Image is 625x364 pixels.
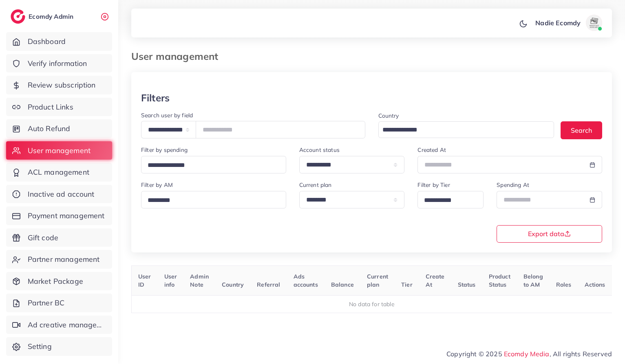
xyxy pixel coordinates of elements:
[6,206,112,225] a: Payment management
[6,337,112,356] a: Setting
[28,80,96,90] span: Review subscription
[28,102,73,112] span: Product Links
[11,9,25,24] img: logo
[489,273,510,288] span: Product Status
[6,294,112,312] a: Partner BC
[6,250,112,269] a: Partner management
[417,181,450,189] label: Filter by Tier
[28,123,71,134] span: Auto Refund
[504,350,550,358] a: Ecomdy Media
[294,273,318,288] span: Ads accounts
[556,281,572,288] span: Roles
[6,119,112,138] a: Auto Refund
[141,181,173,189] label: Filter by AM
[446,349,612,359] span: Copyright © 2025
[367,273,388,288] span: Current plan
[497,225,602,243] button: Export data
[401,281,413,288] span: Tier
[28,232,58,243] span: Gift code
[586,15,602,31] img: avatar
[190,273,209,288] span: Admin Note
[523,273,543,288] span: Belong to AM
[28,298,65,308] span: Partner BC
[6,163,112,182] a: ACL management
[145,194,276,207] input: Search for option
[141,111,193,119] label: Search user by field
[28,254,100,265] span: Partner management
[6,98,112,116] a: Product Links
[131,50,225,62] h3: User management
[378,121,554,138] div: Search for option
[6,32,112,51] a: Dashboard
[141,156,286,173] div: Search for option
[141,92,170,104] h3: Filters
[11,9,75,24] a: logoEcomdy Admin
[421,194,473,207] input: Search for option
[6,76,112,94] a: Review subscription
[28,145,91,156] span: User management
[138,273,151,288] span: User ID
[6,228,112,247] a: Gift code
[141,191,286,208] div: Search for option
[6,272,112,291] a: Market Package
[458,281,476,288] span: Status
[426,273,445,288] span: Create At
[550,349,612,359] span: , All rights Reserved
[417,146,446,154] label: Created At
[28,58,87,69] span: Verify information
[28,341,52,352] span: Setting
[380,124,544,136] input: Search for option
[6,316,112,334] a: Ad creative management
[378,112,399,120] label: Country
[585,281,605,288] span: Actions
[417,191,484,208] div: Search for option
[222,281,244,288] span: Country
[6,54,112,73] a: Verify information
[561,121,602,139] button: Search
[299,146,340,154] label: Account status
[535,18,581,28] p: Nadie Ecomdy
[145,159,276,172] input: Search for option
[528,230,571,237] span: Export data
[28,211,105,221] span: Payment management
[6,185,112,204] a: Inactive ad account
[141,146,188,154] label: Filter by spending
[531,15,605,31] a: Nadie Ecomdyavatar
[257,281,280,288] span: Referral
[28,320,106,330] span: Ad creative management
[136,300,608,308] div: No data for table
[29,13,75,20] h2: Ecomdy Admin
[497,181,529,189] label: Spending At
[28,276,83,287] span: Market Package
[28,167,89,178] span: ACL management
[28,36,66,47] span: Dashboard
[331,281,354,288] span: Balance
[164,273,177,288] span: User info
[28,189,95,200] span: Inactive ad account
[6,141,112,160] a: User management
[299,181,332,189] label: Current plan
